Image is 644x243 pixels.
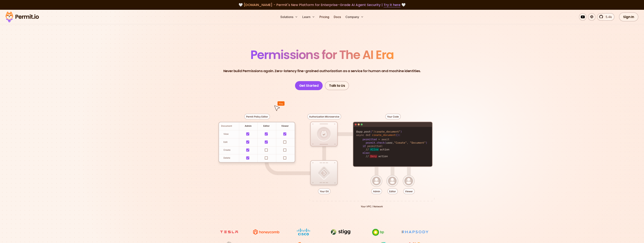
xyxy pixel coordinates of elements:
[252,228,280,235] img: Honeycomb
[215,228,243,235] img: tesla
[279,13,299,21] button: Solutions
[295,81,323,90] a: Get Started
[597,13,614,21] a: 5.4k
[344,13,365,21] button: Company
[9,2,635,8] div: 🤍 🤍
[289,228,318,235] img: Cisco
[384,2,401,7] a: Try it here
[301,13,316,21] button: Learn
[364,228,392,236] img: bp
[250,46,394,63] span: Permissions for The AI Era
[223,68,421,74] p: Never build Permissions again. Zero-latency fine-grained authorization as a service for human and...
[619,12,638,21] a: Sign In
[401,228,429,235] img: Rhapsody Health
[325,81,349,90] a: Talk to Us
[244,2,401,7] span: [DOMAIN_NAME] - Permit's New Platform for Enterprise-Grade AI Agent Security |
[327,228,355,235] img: Stigg
[332,13,342,21] a: Docs
[603,15,612,19] span: 5.4k
[4,11,41,23] img: Permit logo
[318,13,331,21] a: Pricing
